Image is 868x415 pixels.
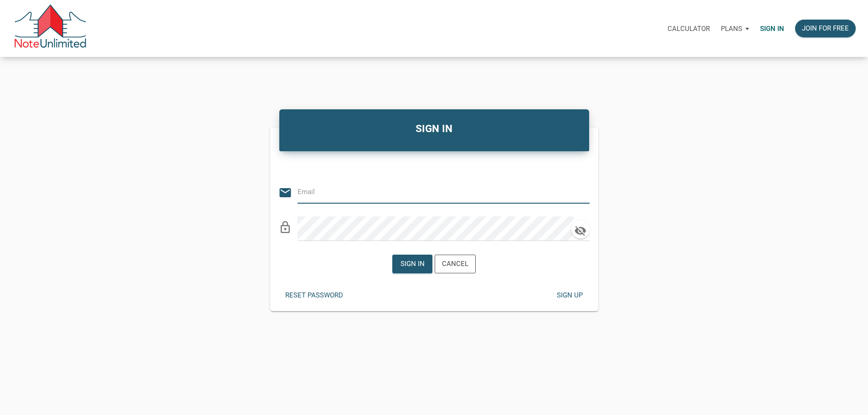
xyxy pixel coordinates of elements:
[401,259,425,269] div: Sign in
[285,290,343,301] div: Reset password
[755,14,790,43] a: Sign in
[795,20,856,37] button: Join for free
[392,255,432,273] button: Sign in
[435,255,476,273] button: Cancel
[278,220,292,234] i: lock_outline
[662,14,715,43] a: Calculator
[721,25,742,33] p: Plans
[668,25,710,33] p: Calculator
[286,121,582,137] h4: SIGN IN
[556,290,582,301] div: Sign up
[715,15,755,42] button: Plans
[14,5,87,52] img: NoteUnlimited
[760,25,784,33] p: Sign in
[802,23,849,34] div: Join for free
[298,182,576,202] input: Email
[715,14,755,43] a: Plans
[442,259,468,269] div: Cancel
[278,186,292,200] i: email
[790,14,861,43] a: Join for free
[278,287,350,304] button: Reset password
[550,287,590,304] button: Sign up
